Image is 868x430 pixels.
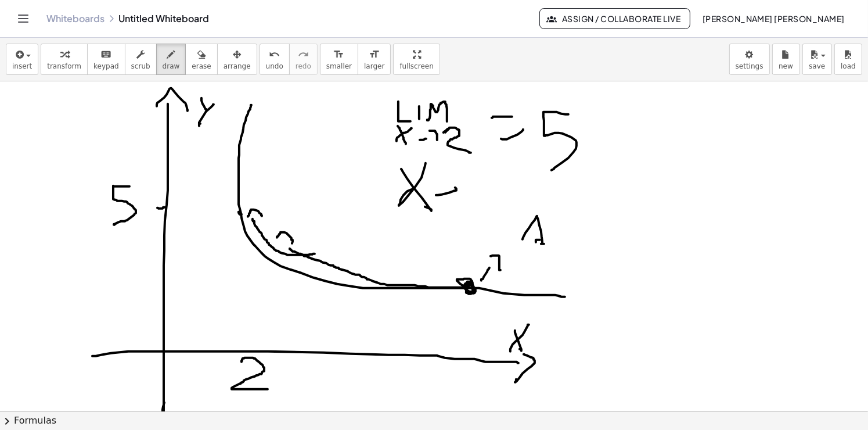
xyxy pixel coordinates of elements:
span: undo [266,62,283,70]
i: redo [298,48,309,62]
i: format_size [369,48,380,62]
button: Assign / Collaborate Live [539,8,691,29]
button: load [834,44,862,75]
button: settings [729,44,770,75]
span: larger [364,62,384,70]
span: arrange [224,62,251,70]
span: scrub [131,62,150,70]
button: erase [185,44,217,75]
button: fullscreen [393,44,440,75]
span: settings [736,62,763,70]
i: undo [269,48,280,62]
button: save [802,44,832,75]
span: transform [47,62,81,70]
button: insert [6,44,38,75]
span: keypad [93,62,119,70]
i: format_size [333,48,344,62]
span: new [779,62,793,70]
span: erase [192,62,211,70]
button: new [772,44,800,75]
button: transform [41,44,88,75]
span: redo [296,62,311,70]
button: format_sizesmaller [320,44,358,75]
button: draw [156,44,186,75]
button: keyboardkeypad [87,44,125,75]
i: keyboard [100,48,111,62]
span: save [809,62,825,70]
span: insert [12,62,32,70]
span: load [841,62,856,70]
span: draw [163,62,180,70]
span: [PERSON_NAME] [PERSON_NAME] [702,13,845,24]
button: scrub [125,44,157,75]
button: undoundo [260,44,290,75]
a: Whiteboards [46,13,105,24]
button: redoredo [289,44,318,75]
button: [PERSON_NAME] [PERSON_NAME] [693,8,854,29]
span: Assign / Collaborate Live [549,13,681,24]
span: smaller [326,62,352,70]
button: Toggle navigation [14,9,33,28]
span: fullscreen [399,62,433,70]
button: format_sizelarger [358,44,391,75]
button: arrange [217,44,257,75]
